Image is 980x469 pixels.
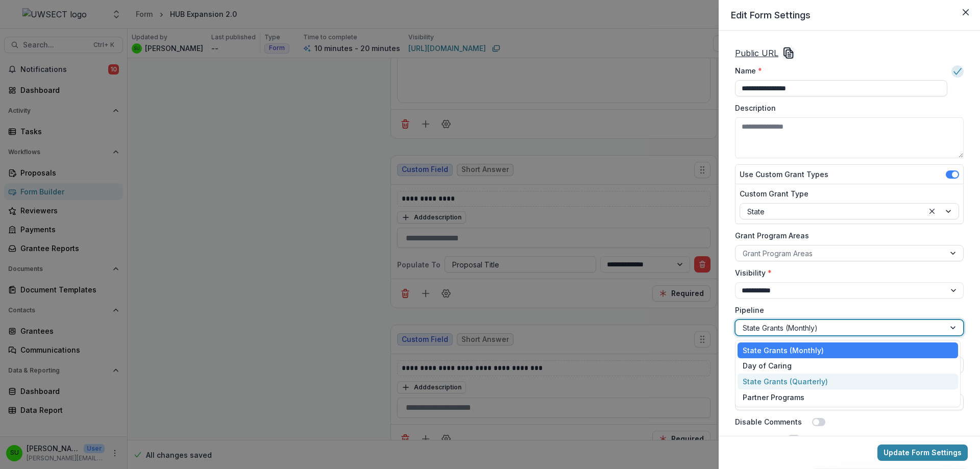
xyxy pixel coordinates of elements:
div: Day of Caring [738,358,958,374]
svg: Copy Link [782,47,795,59]
label: Name [735,65,941,76]
u: Public URL [735,48,778,58]
a: Public URL [735,47,778,59]
label: Disable Comments [735,416,802,427]
div: Clear selected options [926,205,938,217]
div: State Grants (Quarterly) [738,374,958,389]
button: Update Form Settings [877,445,968,461]
div: State Grants (Monthly) [738,342,958,358]
label: Internal Only [735,433,781,444]
label: Use Custom Grant Types [740,169,828,180]
label: Custom Grant Type [740,188,953,199]
label: Pipeline [735,305,958,315]
div: Partner Programs [738,389,958,405]
label: Description [735,103,958,113]
label: Visibility [735,267,958,278]
label: Grant Program Areas [735,230,958,241]
button: Close [958,4,974,20]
